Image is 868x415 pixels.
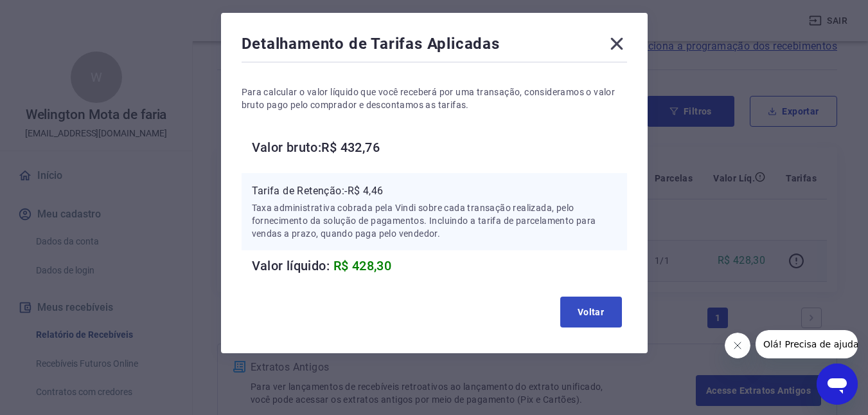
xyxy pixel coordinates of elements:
[333,258,392,273] span: R$ 428,30
[725,333,750,358] iframe: Fechar mensagem
[8,9,108,19] span: Olá! Precisa de ajuda?
[252,201,617,240] p: Taxa administrativa cobrada pela Vindi sobre cada transação realizada, pelo fornecimento da soluç...
[560,297,622,327] button: Voltar
[242,33,627,59] div: Detalhamento de Tarifas Aplicadas
[252,255,627,276] h6: Valor líquido:
[242,86,627,111] p: Para calcular o valor líquido que você receberá por uma transação, consideramos o valor bruto pag...
[817,364,858,405] iframe: Botão para abrir a janela de mensagens
[756,330,858,358] iframe: Mensagem da empresa
[252,137,627,158] h6: Valor bruto: R$ 432,76
[252,183,617,199] p: Tarifa de Retenção: -R$ 4,46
